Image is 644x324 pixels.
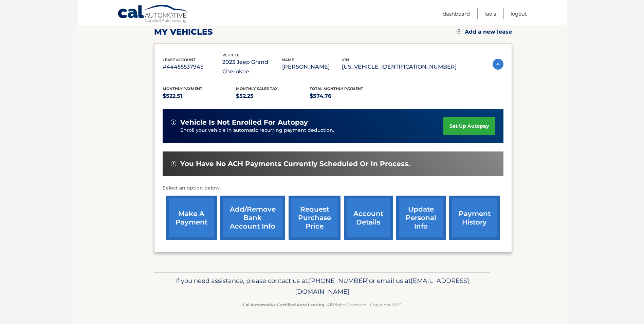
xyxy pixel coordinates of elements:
[171,161,176,166] img: alert-white.svg
[243,302,324,307] strong: Cal Automotive Certified Auto Leasing
[222,57,282,76] p: 2023 Jeep Grand Cherokee
[457,29,512,35] a: Add a new lease
[159,275,486,297] p: If you need assistance, please contact us at: or email us at
[220,196,285,240] a: Add/Remove bank account info
[295,277,469,295] span: [EMAIL_ADDRESS][DOMAIN_NAME]
[344,196,393,240] a: account details
[396,196,446,240] a: update personal info
[222,53,239,57] span: vehicle
[493,59,503,70] img: accordion-active.svg
[309,277,369,285] span: [PHONE_NUMBER]
[180,160,410,168] span: You have no ACH payments currently scheduled or in process.
[163,57,196,62] span: lease account
[166,196,217,240] a: make a payment
[163,62,222,72] p: #44455537945
[289,196,341,240] a: request purchase price
[443,117,495,135] a: set up autopay
[484,8,496,19] a: FAQ's
[342,62,457,72] p: [US_VEHICLE_IDENTIFICATION_NUMBER]
[163,184,503,192] p: Select an option below:
[511,8,527,19] a: Logout
[159,301,486,308] p: - All Rights Reserved - Copyright 2025
[310,91,383,101] p: $574.76
[443,8,470,19] a: Dashboard
[236,86,278,91] span: Monthly sales Tax
[163,91,236,101] p: $522.51
[163,86,202,91] span: Monthly Payment
[282,57,294,62] span: name
[342,57,349,62] span: vin
[449,196,500,240] a: payment history
[180,127,444,134] p: Enroll your vehicle in automatic recurring payment deduction.
[457,29,461,34] img: add.svg
[171,120,176,125] img: alert-white.svg
[236,91,310,101] p: $52.25
[154,27,213,37] h2: my vehicles
[117,4,189,24] a: Cal Automotive
[310,86,363,91] span: Total Monthly Payment
[282,62,342,72] p: [PERSON_NAME]
[180,118,308,127] span: vehicle is not enrolled for autopay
